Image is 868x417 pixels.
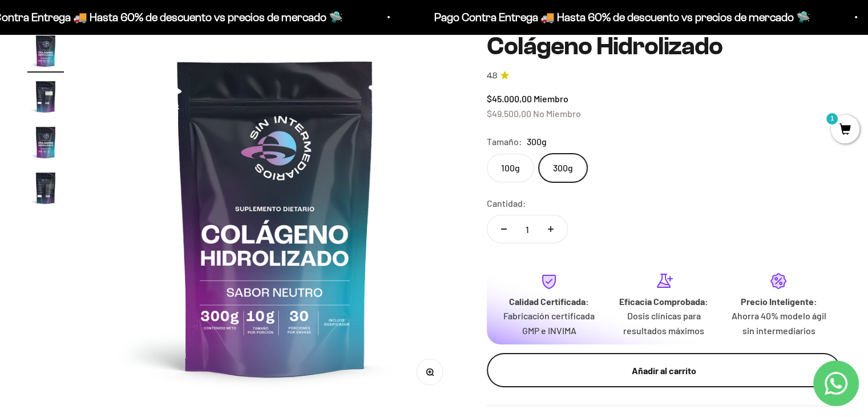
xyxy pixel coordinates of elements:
[487,353,841,387] button: Añadir al carrito
[487,33,841,60] h1: Colágeno Hidrolizado
[27,78,64,115] img: Colágeno Hidrolizado
[740,296,817,307] strong: Precio Inteligente:
[27,33,64,69] img: Colágeno Hidrolizado
[14,128,236,149] div: No, solo estaba navegando
[730,308,827,338] p: Ahorra 40% modelo ágil sin intermediarios
[487,70,841,82] a: 4.84.8 de 5.0 estrellas
[487,93,532,104] span: $45.000,00
[487,70,497,82] span: 4.8
[510,363,818,378] div: Añadir al carrito
[27,33,64,73] button: Ir al artículo 1
[534,93,568,104] span: Miembro
[27,170,64,206] img: Colágeno Hidrolizado
[410,8,786,26] p: Pago Contra Entrega 🚚 Hasta 60% de descuento vs precios de mercado 🛸
[43,131,155,145] span: No, solo estaba navegando
[27,78,64,118] button: Ir al artículo 2
[487,134,522,149] legend: Tamaño:
[27,170,64,210] button: Ir al artículo 4
[91,33,459,401] img: Colágeno Hidrolizado
[14,105,236,125] div: No, me voy a otro lugar
[825,112,839,126] mark: 1
[616,308,712,338] p: Dosis clínicas para resultados máximos
[27,124,64,164] button: Ir al artículo 3
[14,57,236,78] div: Sí, voy a comparar
[619,296,708,307] strong: Eficacia Comprobada:
[14,19,236,47] p: ¿Te vas de nuestro sitio para comparar precios con la competencia?
[509,296,589,307] strong: Calidad Certificada:
[14,81,236,101] div: Sí, pero por el costo de la membresía
[527,134,547,149] span: 300g
[184,178,235,198] span: Cerrar
[43,84,193,98] span: Sí, pero por el costo de la membresía
[487,196,526,211] label: Cantidad:
[533,108,581,119] span: No Miembro
[14,151,236,172] div: Aún no estoy seguro.
[500,308,597,338] p: Fabricación certificada GMP e INVIMA
[43,60,118,74] span: Sí, voy a comparar
[487,215,520,243] button: Reducir cantidad
[27,124,64,161] img: Colágeno Hidrolizado
[831,124,859,137] a: 1
[43,154,130,169] span: Aún no estoy seguro.
[487,108,531,119] span: $49.500,00
[183,178,236,198] button: Cerrar
[43,107,138,122] span: No, me voy a otro lugar
[534,215,567,243] button: Aumentar cantidad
